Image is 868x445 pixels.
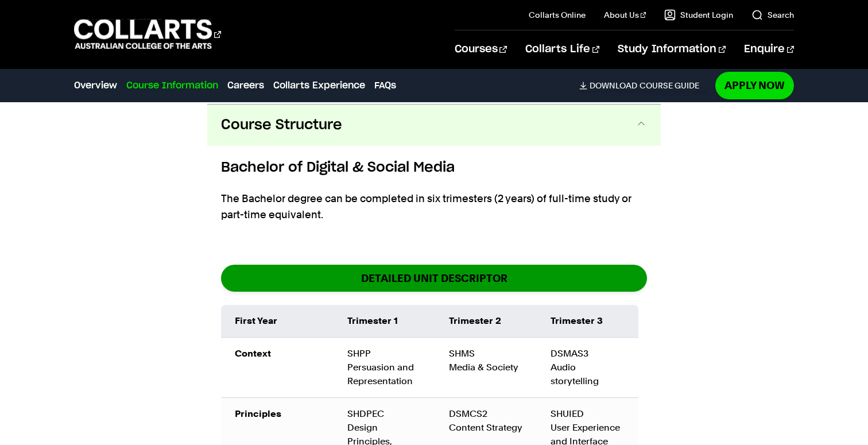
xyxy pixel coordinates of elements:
button: Course Structure [207,105,661,146]
a: DownloadCourse Guide [579,80,708,91]
a: Enquire [744,30,794,68]
td: SHMS Media & Society [435,337,537,397]
td: Trimester 3 [537,305,638,338]
span: Course Structure [221,116,342,134]
a: About Us [604,9,646,21]
td: First Year [221,305,334,338]
a: Apply Now [715,72,794,99]
a: DETAILED UNIT DESCRIPTOR [221,265,647,292]
td: Trimester 2 [435,305,537,338]
a: Collarts Online [529,9,586,21]
a: Study Information [618,30,726,68]
a: Student Login [664,9,733,21]
h6: Bachelor of Digital & Social Media [221,157,647,178]
strong: Context [235,348,271,359]
strong: Principles [235,408,281,419]
td: SHPP Persuasion and Representation [334,337,435,397]
a: Course Information [126,79,218,92]
a: Courses [455,30,507,68]
span: Download [590,80,637,91]
p: The Bachelor degree can be completed in six trimesters (2 years) of full-time study or part-time ... [221,191,647,223]
td: DSMAS3 Audio storytelling [537,337,638,397]
a: FAQs [374,79,396,92]
div: Go to homepage [74,18,221,51]
a: Collarts Experience [273,79,365,92]
a: Collarts Life [525,30,599,68]
td: Trimester 1 [334,305,435,338]
a: Careers [227,79,264,92]
a: Search [751,9,794,21]
a: Overview [74,79,117,92]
